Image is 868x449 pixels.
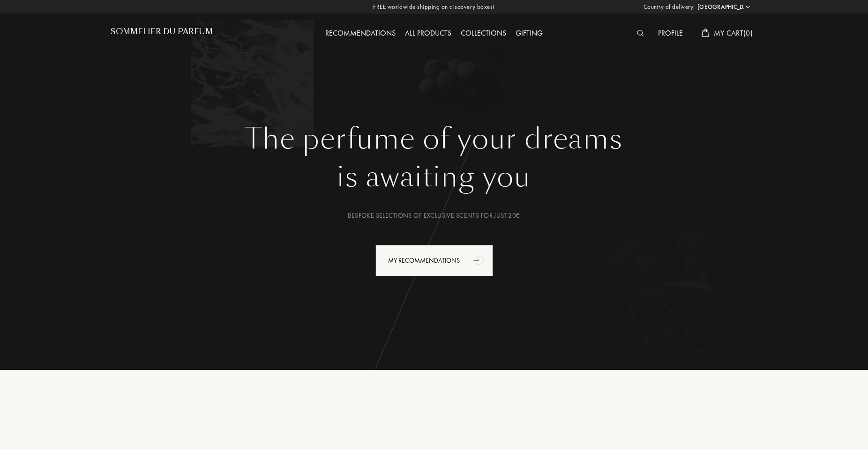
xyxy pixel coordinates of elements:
[470,250,489,269] div: animation
[375,245,493,276] div: My Recommendations
[637,30,644,37] img: search_icn_white.svg
[644,2,695,12] span: Country of delivery:
[653,28,688,40] div: Profile
[111,27,213,36] h1: Sommelier du Parfum
[368,245,500,276] a: My Recommendationsanimation
[118,211,750,221] div: Bespoke selections of exclusive scents for just 20€
[400,28,456,40] div: All products
[118,122,750,156] h1: The perfume of your dreams
[456,28,511,38] a: Collections
[111,27,213,40] a: Sommelier du Parfum
[118,156,750,198] div: is awaiting you
[321,28,400,40] div: Recommendations
[400,28,456,38] a: All products
[714,28,753,38] span: My Cart ( 0 )
[511,28,547,38] a: Gifting
[321,28,400,38] a: Recommendations
[702,29,709,37] img: cart_white.svg
[653,28,688,38] a: Profile
[511,28,547,40] div: Gifting
[456,28,511,40] div: Collections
